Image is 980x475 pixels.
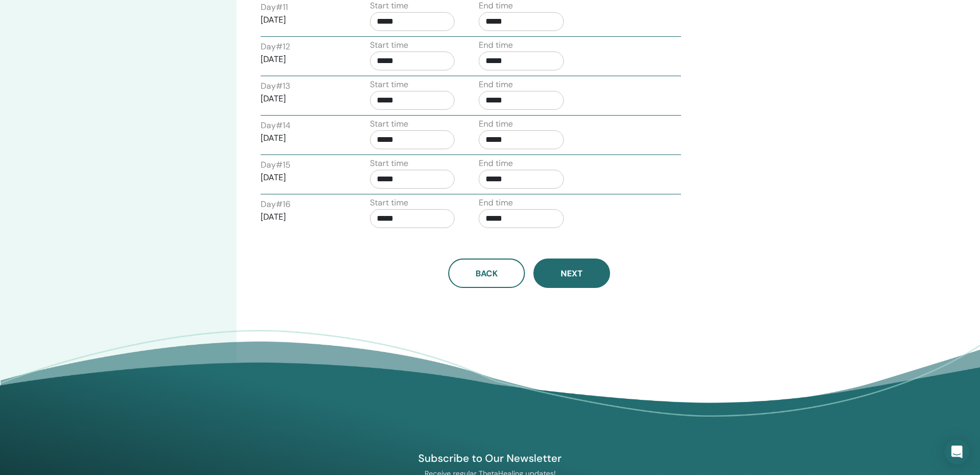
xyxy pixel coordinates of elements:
[261,1,288,14] label: Day # 11
[261,211,346,223] p: [DATE]
[261,14,346,26] p: [DATE]
[370,118,408,130] label: Start time
[261,92,346,105] p: [DATE]
[479,118,513,130] label: End time
[369,451,612,465] h4: Subscribe to Our Newsletter
[261,159,291,171] label: Day # 15
[261,80,290,92] label: Day # 13
[944,439,969,464] div: Open Intercom Messenger
[370,39,408,51] label: Start time
[370,78,408,91] label: Start time
[479,78,513,91] label: End time
[261,132,346,144] p: [DATE]
[261,119,291,132] label: Day # 14
[261,40,290,53] label: Day # 12
[261,171,346,184] p: [DATE]
[370,197,408,209] label: Start time
[261,198,291,211] label: Day # 16
[479,157,513,170] label: End time
[370,157,408,170] label: Start time
[533,259,610,288] button: Next
[476,268,498,279] span: Back
[479,197,513,209] label: End time
[479,39,513,51] label: End time
[261,53,346,66] p: [DATE]
[561,268,583,279] span: Next
[448,259,525,288] button: Back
